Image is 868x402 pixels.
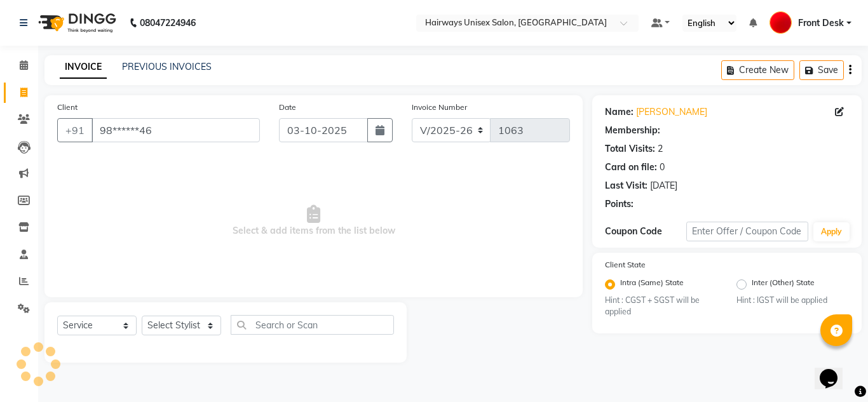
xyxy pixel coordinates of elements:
[620,277,684,292] label: Intra (Same) State
[605,161,657,174] div: Card on file:
[140,5,196,41] b: 08047224946
[605,295,717,318] small: Hint : CGST + SGST will be applied
[605,179,648,192] div: Last Visit:
[650,179,677,192] div: [DATE]
[752,277,815,292] label: Inter (Other) State
[92,118,260,142] input: Search by Name/Mobile/Email/Code
[721,60,794,80] button: Create New
[605,225,686,238] div: Coupon Code
[605,198,634,211] div: Points:
[686,222,808,241] input: Enter Offer / Coupon Code
[57,118,93,142] button: +91
[660,161,665,174] div: 0
[60,56,107,79] a: INVOICE
[605,124,660,137] div: Membership:
[658,142,663,156] div: 2
[736,295,849,306] small: Hint : IGST will be applied
[605,259,646,271] label: Client State
[231,315,394,335] input: Search or Scan
[412,102,467,113] label: Invoice Number
[122,61,212,72] a: PREVIOUS INVOICES
[799,60,844,80] button: Save
[32,5,119,41] img: logo
[813,222,850,241] button: Apply
[57,102,78,113] label: Client
[605,105,634,119] div: Name:
[770,11,792,34] img: Front Desk
[605,142,655,156] div: Total Visits:
[279,102,296,113] label: Date
[636,105,707,119] a: [PERSON_NAME]
[815,351,855,389] iframe: chat widget
[57,157,570,285] span: Select & add items from the list below
[798,17,844,30] span: Front Desk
